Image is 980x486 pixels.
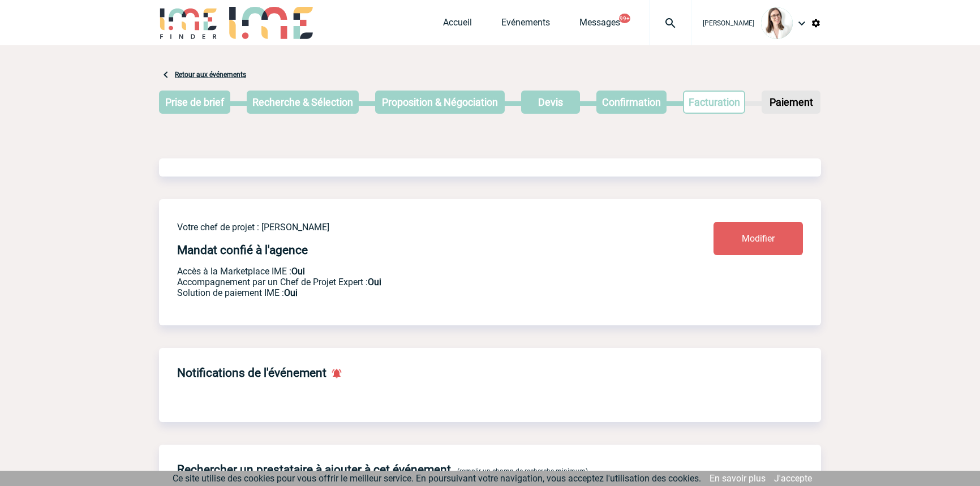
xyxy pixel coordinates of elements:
[443,17,472,33] a: Accueil
[774,473,812,484] a: J'accepte
[376,92,504,113] p: Proposition & Négociation
[522,92,579,113] p: Devis
[763,92,819,113] p: Paiement
[501,17,550,33] a: Evénements
[177,463,451,476] h4: Rechercher un prestataire à ajouter à cet événement
[598,92,665,113] p: Confirmation
[177,222,647,233] p: Votre chef de projet : [PERSON_NAME]
[710,473,766,484] a: En savoir plus
[291,266,305,277] b: Oui
[742,233,775,244] span: Modifier
[177,366,326,380] h4: Notifications de l'événement
[761,7,793,39] img: 122719-0.jpg
[457,467,588,475] span: (remplir un champ de recherche minimum)
[284,287,298,298] b: Oui
[703,19,754,27] span: [PERSON_NAME]
[619,14,630,23] button: 99+
[177,266,647,277] p: Accès à la Marketplace IME :
[160,92,229,113] p: Prise de brief
[159,7,218,39] img: IME-Finder
[177,277,647,287] p: Prestation payante
[175,71,246,79] a: Retour aux événements
[248,92,358,113] p: Recherche & Sélection
[684,92,745,113] p: Facturation
[177,287,647,298] p: Conformité aux process achat client, Prise en charge de la facturation, Mutualisation de plusieur...
[177,243,308,257] h4: Mandat confié à l'agence
[368,277,381,287] b: Oui
[173,473,701,484] span: Ce site utilise des cookies pour vous offrir le meilleur service. En poursuivant votre navigation...
[579,17,620,33] a: Messages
